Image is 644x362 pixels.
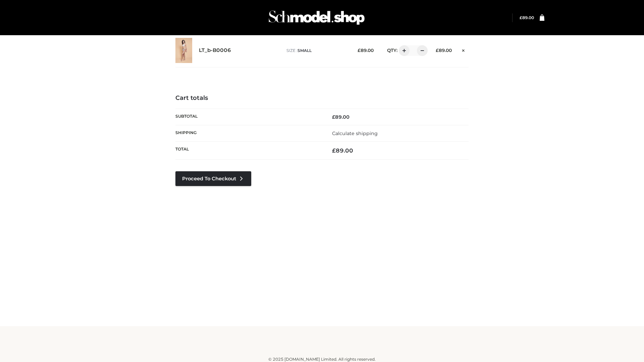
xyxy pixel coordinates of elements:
a: Proceed to Checkout [175,171,251,186]
span: £ [520,15,522,20]
a: Calculate shipping [332,130,378,136]
h4: Cart totals [175,95,469,102]
bdi: 89.00 [436,48,452,53]
bdi: 89.00 [358,48,374,53]
a: Remove this item [459,45,469,54]
div: QTY: [380,45,425,56]
bdi: 89.00 [332,114,350,120]
bdi: 89.00 [332,147,353,154]
img: Schmodel Admin 964 [266,4,367,31]
bdi: 89.00 [520,15,534,20]
span: SMALL [298,48,312,53]
th: Shipping [175,125,322,141]
a: LT_b-B0006 [199,47,231,54]
span: £ [332,114,335,120]
th: Total [175,142,322,160]
th: Subtotal [175,109,322,125]
span: £ [436,48,439,53]
a: £89.00 [520,15,534,20]
span: £ [332,147,336,154]
p: size : [286,48,347,54]
span: £ [358,48,361,53]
